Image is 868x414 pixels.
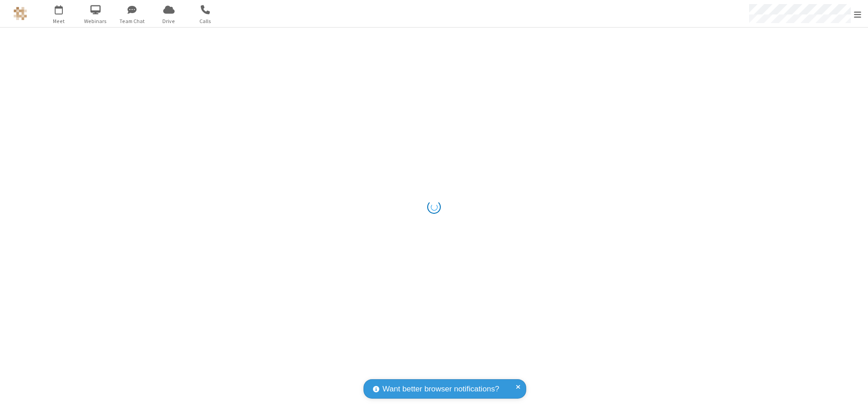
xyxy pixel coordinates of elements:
[152,17,186,25] span: Drive
[42,17,76,25] span: Meet
[115,17,149,25] span: Team Chat
[14,7,27,20] img: QA Selenium DO NOT DELETE OR CHANGE
[189,17,222,25] span: Calls
[382,383,499,395] span: Want better browser notifications?
[79,17,113,25] span: Webinars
